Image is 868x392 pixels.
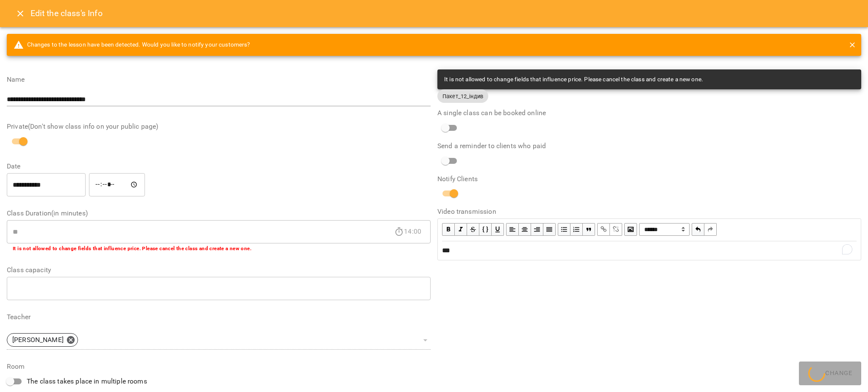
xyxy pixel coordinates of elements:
[531,223,543,236] button: Align Right
[519,223,531,236] button: Align Center
[570,223,583,236] button: OL
[7,363,431,370] label: Room
[437,143,861,149] label: Send a reminder to clients who paid
[467,223,479,236] button: Strikethrough
[437,110,861,116] label: A single class can be booked online
[7,333,78,347] div: [PERSON_NAME]
[14,40,250,50] span: Changes to the lesson have been detected. Would you like to notify your customers?
[692,223,704,236] button: Undo
[558,223,570,236] button: UL
[7,76,431,83] label: Name
[437,208,861,215] label: Video transmission
[639,223,690,236] span: Normal
[597,223,610,236] button: Link
[543,223,556,236] button: Align Justify
[7,123,431,130] label: Private(Don't show class info on your public page)
[7,267,431,273] label: Class capacity
[639,223,690,236] select: Block type
[847,39,858,50] button: close
[7,210,431,217] label: Class Duration(in minutes)
[7,331,431,350] div: [PERSON_NAME]
[479,223,492,236] button: Monospace
[7,314,431,320] label: Teacher
[13,246,251,251] b: It is not allowed to change fields that influence price. Please cancel the class and create a new...
[444,72,703,87] div: It is not allowed to change fields that influence price. Please cancel the class and create a new...
[437,92,488,100] span: Пакет_12_індив
[438,242,860,259] div: To enrich screen reader interactions, please activate Accessibility in Grammarly extension settings
[442,223,455,236] button: Bold
[624,223,637,236] button: Image
[7,163,431,170] label: Date
[31,7,103,20] h6: Edit the class's Info
[492,223,504,236] button: Underline
[506,223,519,236] button: Align Left
[12,335,64,345] p: [PERSON_NAME]
[583,223,595,236] button: Blockquote
[10,3,31,24] button: Close
[704,223,717,236] button: Redo
[610,223,622,236] button: Remove Link
[27,376,147,386] span: The class takes place in multiple rooms
[437,176,861,182] label: Notify Clients
[455,223,467,236] button: Italic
